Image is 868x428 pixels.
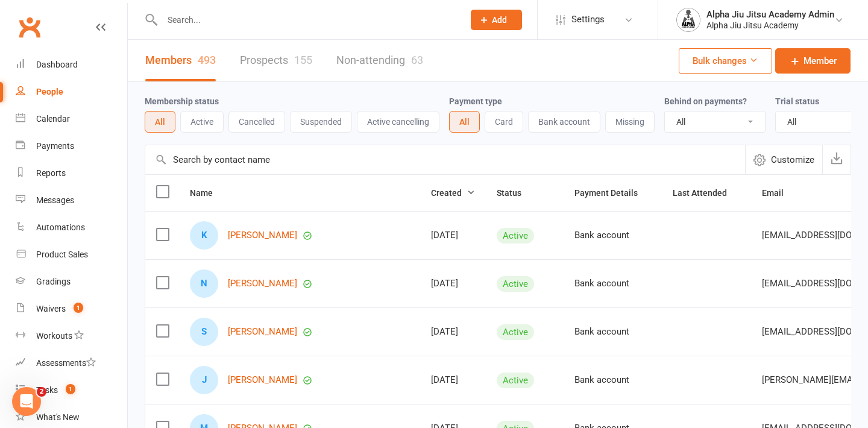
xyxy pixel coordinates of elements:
a: Assessments [16,350,127,377]
div: [DATE] [431,279,475,289]
span: Settings [571,6,605,33]
div: Active [497,324,534,340]
div: 493 [198,54,216,66]
button: Missing [605,111,655,133]
a: Product Sales [16,241,127,268]
div: 63 [411,54,423,66]
a: Payments [16,133,127,160]
a: People [16,78,127,105]
div: Payments [36,141,74,151]
div: Joseph [190,366,218,394]
div: Kunal [190,221,218,250]
div: [DATE] [431,327,475,337]
div: Active [497,228,534,244]
a: Waivers 1 [16,295,127,323]
button: Email [762,186,797,200]
div: Dashboard [36,60,78,69]
div: Bank account [574,279,651,289]
button: Customize [745,145,822,174]
div: Active [497,276,534,292]
div: Alpha Jiu Jitsu Academy Admin [706,9,834,20]
div: Bank account [574,375,651,385]
button: Card [485,111,523,133]
a: Clubworx [14,12,45,42]
a: Prospects155 [240,40,312,81]
span: 1 [74,303,83,313]
label: Behind on payments? [664,96,747,106]
button: Cancelled [228,111,285,133]
div: Automations [36,222,85,232]
div: [DATE] [431,230,475,241]
a: [PERSON_NAME] [228,375,297,385]
span: Email [762,188,797,198]
label: Membership status [145,96,219,106]
div: Alpha Jiu Jitsu Academy [706,20,834,31]
div: Bank account [574,230,651,241]
a: Members493 [145,40,216,81]
a: Member [775,48,851,74]
div: Waivers [36,304,66,313]
span: Add [492,15,507,25]
div: Sindhu [190,318,218,346]
a: Workouts [16,323,127,350]
span: Customize [771,153,814,167]
a: [PERSON_NAME] [228,279,297,289]
input: Search... [159,11,455,28]
span: Payment Details [574,188,651,198]
button: All [449,111,480,133]
div: Product Sales [36,250,88,259]
span: 2 [37,387,46,397]
img: thumb_image1751406779.png [676,8,700,32]
div: People [36,87,63,96]
span: Member [804,54,837,68]
button: Created [431,186,475,200]
a: [PERSON_NAME] [228,230,297,241]
button: Active cancelling [357,111,439,133]
span: Created [431,188,475,198]
button: Add [471,10,522,30]
button: All [145,111,175,133]
div: [DATE] [431,375,475,385]
button: Active [180,111,224,133]
a: Non-attending63 [336,40,423,81]
button: Bulk changes [679,48,772,74]
div: Messages [36,195,74,205]
span: Last Attended [673,188,740,198]
a: Reports [16,160,127,187]
span: Name [190,188,226,198]
input: Search by contact name [145,145,745,174]
a: Messages [16,187,127,214]
span: 1 [66,384,75,394]
div: Calendar [36,114,70,124]
div: Gradings [36,277,71,286]
button: Suspended [290,111,352,133]
div: Tasks [36,385,58,395]
label: Payment type [449,96,502,106]
iframe: Intercom live chat [12,387,41,416]
button: Name [190,186,226,200]
span: Status [497,188,535,198]
a: Automations [16,214,127,241]
a: Gradings [16,268,127,295]
a: Dashboard [16,51,127,78]
button: Last Attended [673,186,740,200]
div: Active [497,373,534,388]
div: Nisha [190,269,218,298]
div: Bank account [574,327,651,337]
a: Tasks 1 [16,377,127,404]
button: Payment Details [574,186,651,200]
div: Assessments [36,358,96,368]
div: Workouts [36,331,72,341]
button: Bank account [528,111,600,133]
button: Status [497,186,535,200]
label: Trial status [775,96,819,106]
div: What's New [36,412,80,422]
div: 155 [294,54,312,66]
a: Calendar [16,105,127,133]
a: [PERSON_NAME] [228,327,297,337]
div: Reports [36,168,66,178]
